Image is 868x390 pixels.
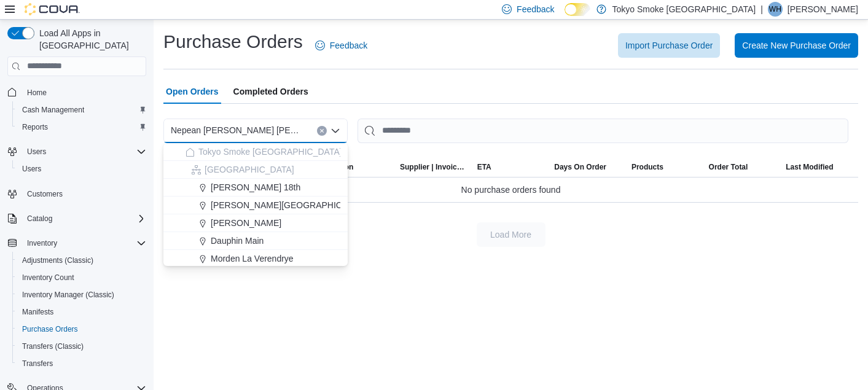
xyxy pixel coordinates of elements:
span: Catalog [22,211,146,226]
span: Customers [22,186,146,201]
button: Products [627,157,704,177]
span: Users [17,162,146,176]
p: Tokyo Smoke [GEOGRAPHIC_DATA] [612,2,756,17]
button: Catalog [22,211,57,226]
button: Dauphin Main [163,232,348,250]
span: Inventory Count [22,273,74,283]
button: Order Total [704,157,781,177]
span: No purchase orders found [461,182,561,197]
span: Transfers [17,356,146,371]
span: [PERSON_NAME][GEOGRAPHIC_DATA] [211,199,371,211]
p: | [760,2,763,17]
a: Customers [22,187,68,201]
span: Reports [22,122,48,132]
span: Last Modified [786,162,833,172]
button: Transfers [12,355,151,372]
span: Manifests [17,305,146,319]
button: [PERSON_NAME] [163,214,348,232]
span: Inventory Manager (Classic) [17,287,146,302]
span: [GEOGRAPHIC_DATA] [205,163,294,176]
button: [PERSON_NAME][GEOGRAPHIC_DATA] [163,197,348,214]
button: Last Modified [781,157,858,177]
span: Inventory [27,238,57,248]
span: Adjustments (Classic) [17,253,146,268]
a: Inventory Manager (Classic) [17,287,119,302]
span: [PERSON_NAME] [211,217,281,229]
button: Users [2,143,151,160]
span: Dauphin Main [211,235,264,247]
span: Reports [17,120,146,135]
button: Morden La Verendrye [163,250,348,268]
span: Inventory [22,236,146,251]
span: Morden La Verendrye [211,252,294,265]
span: Inventory Count [17,270,146,285]
span: Catalog [27,214,52,224]
span: Transfers (Classic) [22,341,84,351]
span: Load All Apps in [GEOGRAPHIC_DATA] [34,27,146,52]
button: Users [12,160,151,177]
a: Home [22,85,52,100]
button: Days On Order [549,157,627,177]
span: Users [22,164,41,174]
a: Purchase Orders [17,322,83,337]
a: Adjustments (Classic) [17,253,98,268]
button: Inventory [22,236,62,251]
span: Transfers (Classic) [17,339,146,354]
button: Catalog [2,210,151,227]
button: Manifests [12,303,151,321]
span: Tokyo Smoke [GEOGRAPHIC_DATA] [198,146,342,158]
a: Manifests [17,305,58,319]
button: ETA [472,157,550,177]
h1: Purchase Orders [163,29,303,54]
span: Purchase Orders [22,324,78,334]
div: Will Holmes [768,2,783,17]
span: [PERSON_NAME] 18th [211,181,300,193]
span: Products [631,162,663,172]
button: Home [2,84,151,101]
span: Feedback [330,39,367,52]
button: Purchase Orders [12,321,151,338]
span: Purchase Orders [17,322,146,337]
span: ETA [477,162,491,172]
span: Load More [490,228,531,241]
span: Users [22,144,146,159]
button: Adjustments (Classic) [12,252,151,269]
button: [PERSON_NAME] 18th [163,179,348,197]
button: [GEOGRAPHIC_DATA] [163,161,348,179]
button: Import Purchase Order [618,33,720,58]
button: Create New Purchase Order [735,33,858,58]
a: Inventory Count [17,270,79,285]
a: Users [17,162,46,176]
button: Transfers (Classic) [12,338,151,355]
button: Tokyo Smoke [GEOGRAPHIC_DATA] [163,143,348,161]
input: Dark Mode [565,3,590,16]
span: WH [769,2,781,17]
span: Adjustments (Classic) [22,255,93,265]
span: Create New Purchase Order [742,39,851,52]
span: Open Orders [166,79,219,104]
a: Feedback [310,33,372,58]
span: Order Total [709,162,748,172]
span: Transfers [22,359,53,369]
a: Transfers (Classic) [17,339,88,354]
span: Completed Orders [233,79,308,104]
button: Location [318,157,395,177]
button: Supplier | Invoice Number [395,157,472,177]
a: Cash Management [17,103,89,117]
button: Clear input [317,126,327,136]
span: Home [27,88,47,98]
span: Customers [27,189,63,199]
span: Days On Order [554,162,606,172]
p: [PERSON_NAME] [788,2,858,17]
button: Inventory Manager (Classic) [12,286,151,303]
a: Reports [17,120,53,135]
button: Load More [477,222,545,247]
a: Transfers [17,356,58,371]
span: Users [27,147,46,157]
button: Inventory Count [12,269,151,286]
span: Supplier | Invoice Number [400,162,467,172]
span: Manifests [22,307,53,317]
button: Close list of options [330,126,340,136]
input: This is a search bar. After typing your query, hit enter to filter the results lower in the page. [358,119,848,143]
